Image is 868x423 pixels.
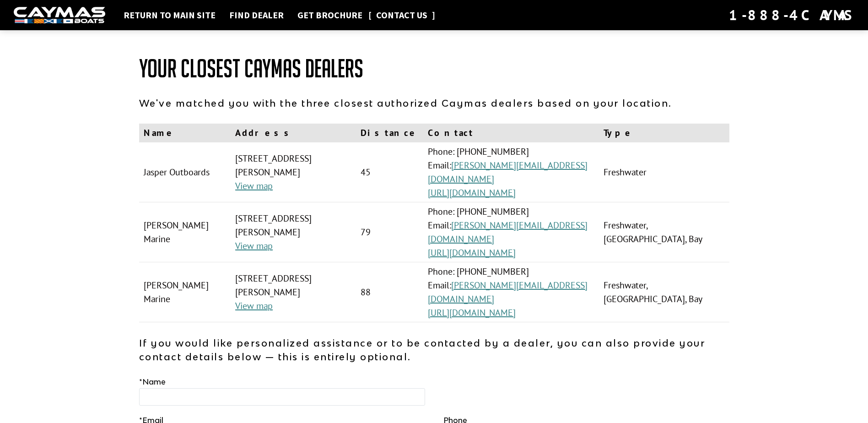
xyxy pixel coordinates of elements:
[139,96,729,110] p: We've matched you with the three closest authorized Caymas dealers based on your location.
[599,142,729,202] td: Freshwater
[139,142,231,202] td: Jasper Outboards
[356,262,423,322] td: 88
[235,180,273,192] a: View map
[428,247,516,259] a: [URL][DOMAIN_NAME]
[231,202,356,262] td: [STREET_ADDRESS][PERSON_NAME]
[423,202,599,262] td: Phone: [PHONE_NUMBER] Email:
[423,124,599,142] th: Contact
[139,202,231,262] td: [PERSON_NAME] Marine
[139,262,231,322] td: [PERSON_NAME] Marine
[139,55,729,82] h1: Your Closest Caymas Dealers
[231,142,356,202] td: [STREET_ADDRESS][PERSON_NAME]
[372,9,432,21] a: Contact Us
[139,124,231,142] th: Name
[235,300,273,312] a: View map
[231,124,356,142] th: Address
[225,9,288,21] a: Find Dealer
[428,307,516,319] a: [URL][DOMAIN_NAME]
[599,262,729,322] td: Freshwater, [GEOGRAPHIC_DATA], Bay
[235,240,273,252] a: View map
[423,262,599,322] td: Phone: [PHONE_NUMBER] Email:
[293,9,367,21] a: Get Brochure
[139,336,729,363] p: If you would like personalized assistance or to be contacted by a dealer, you can also provide yo...
[599,202,729,262] td: Freshwater, [GEOGRAPHIC_DATA], Bay
[423,142,599,202] td: Phone: [PHONE_NUMBER] Email:
[428,219,588,245] a: [PERSON_NAME][EMAIL_ADDRESS][DOMAIN_NAME]
[356,202,423,262] td: 79
[356,124,423,142] th: Distance
[231,262,356,322] td: [STREET_ADDRESS][PERSON_NAME]
[14,7,105,24] img: white-logo-c9c8dbefe5ff5ceceb0f0178aa75bf4bb51f6bca0971e226c86eb53dfe498488.png
[428,159,588,185] a: [PERSON_NAME][EMAIL_ADDRESS][DOMAIN_NAME]
[428,187,516,199] a: [URL][DOMAIN_NAME]
[356,142,423,202] td: 45
[139,376,166,387] label: Name
[729,5,854,25] div: 1-888-4CAYMAS
[428,279,588,305] a: [PERSON_NAME][EMAIL_ADDRESS][DOMAIN_NAME]
[599,124,729,142] th: Type
[119,9,220,21] a: Return to main site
